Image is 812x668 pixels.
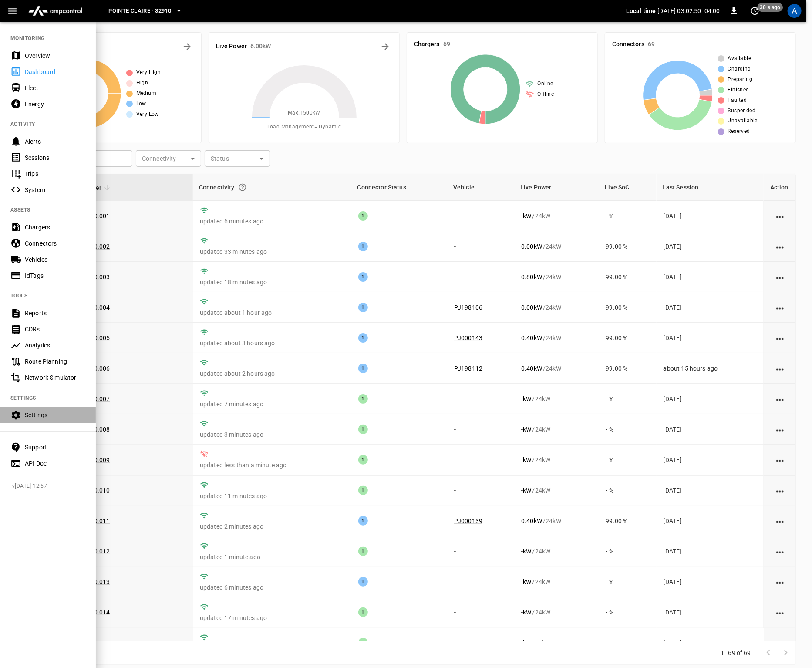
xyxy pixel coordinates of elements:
div: IdTags [25,271,85,280]
div: Alerts [25,137,85,146]
button: set refresh interval [748,4,762,18]
div: Chargers [25,223,85,232]
div: Overview [25,51,85,60]
div: System [25,186,85,194]
div: Energy [25,100,85,108]
div: Trips [25,169,85,178]
p: [DATE] 03:02:50 -04:00 [658,7,720,15]
p: Local time [626,7,656,15]
div: Dashboard [25,67,85,76]
div: Connectors [25,239,85,248]
div: Vehicles [25,255,85,264]
div: Route Planning [25,357,85,366]
div: profile-icon [788,4,802,18]
div: Analytics [25,341,85,350]
div: Fleet [25,84,85,92]
span: 30 s ago [758,3,783,12]
div: API Doc [25,459,85,468]
div: CDRs [25,325,85,334]
div: Sessions [25,153,85,162]
div: Network Simulator [25,373,85,382]
span: v [DATE] 12:57 [12,482,89,491]
div: Support [25,443,85,452]
div: Reports [25,309,85,317]
img: ampcontrol.io logo [25,3,86,19]
span: Pointe Claire - 32910 [108,6,171,16]
div: Settings [25,411,85,419]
